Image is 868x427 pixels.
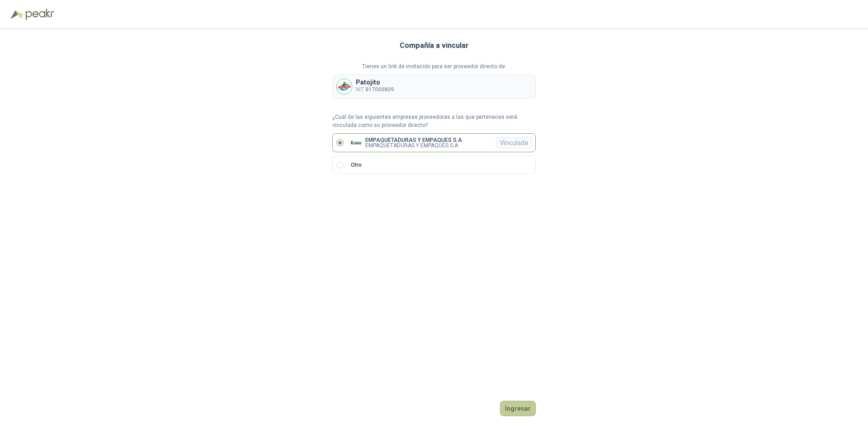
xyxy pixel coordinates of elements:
p: EMPAQUETADURAS Y EMPAQUES S.A [365,137,462,143]
h3: Compañía a vincular [400,40,469,52]
p: NIT [356,85,394,94]
img: Logo [11,10,24,19]
b: 817000809 [365,86,394,93]
p: Otro [351,161,362,169]
img: Company Logo [337,79,352,94]
img: Company Logo [351,137,362,148]
p: Tienes un link de invitación para ser proveedor directo de: [332,62,536,71]
button: Ingresar [500,401,536,416]
p: Patojito [356,79,394,85]
p: ¿Cuál de las siguientes empresas proveedoras a las que perteneces será vinculada como su proveedo... [332,113,536,130]
img: Peakr [25,9,54,20]
p: EMPAQUETADURAS Y EMPAQUES S.A [365,143,462,148]
div: Vinculada [496,137,532,148]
